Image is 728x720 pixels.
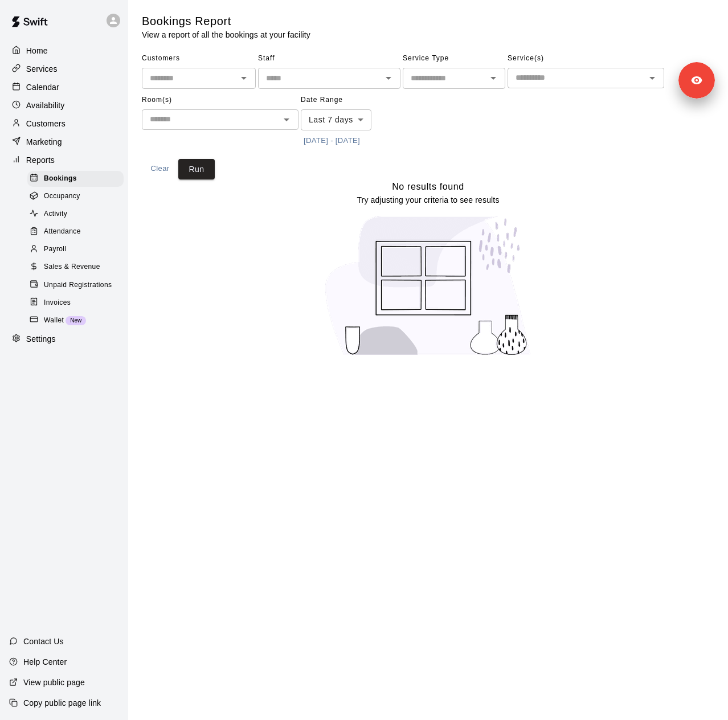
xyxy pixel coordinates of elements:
span: Bookings [44,173,77,185]
button: Open [381,70,396,86]
div: Unpaid Registrations [27,277,124,293]
p: Try adjusting your criteria to see results [357,194,499,206]
span: Activity [44,208,67,220]
button: Open [279,112,295,128]
span: Occupancy [44,191,80,202]
button: Clear [142,159,178,180]
button: [DATE] - [DATE] [301,132,363,150]
div: Activity [27,206,124,222]
p: Settings [26,333,56,345]
a: Customers [9,115,119,132]
span: Wallet [44,315,64,326]
a: Bookings [27,170,128,187]
p: Contact Us [23,636,64,647]
p: Availability [26,100,65,111]
div: Payroll [27,242,124,257]
div: Sales & Revenue [27,259,124,275]
a: Payroll [27,241,128,259]
span: Payroll [44,244,66,255]
button: Open [644,70,660,86]
img: No results found [314,206,542,366]
p: Customers [26,118,66,129]
div: WalletNew [27,313,124,329]
a: Marketing [9,133,119,150]
h5: Bookings Report [142,14,310,29]
div: Attendance [27,224,124,240]
button: Open [236,70,252,86]
span: Sales & Revenue [44,261,100,273]
span: Room(s) [142,91,298,109]
a: Sales & Revenue [27,259,128,276]
p: Calendar [26,81,59,93]
div: Invoices [27,295,124,311]
p: Copy public page link [23,697,101,709]
button: Run [178,159,215,180]
a: Unpaid Registrations [27,276,128,294]
a: Settings [9,331,119,348]
button: Open [485,70,501,86]
a: Occupancy [27,187,128,205]
p: Help Center [23,656,67,668]
span: Attendance [44,226,81,238]
a: Home [9,42,119,59]
a: WalletNew [27,312,128,329]
span: Unpaid Registrations [44,280,112,291]
a: Attendance [27,223,128,241]
div: Last 7 days [301,109,371,130]
span: Service(s) [508,50,664,68]
div: Occupancy [27,189,124,204]
span: Invoices [44,297,71,309]
p: Marketing [26,136,62,148]
p: View public page [23,677,85,688]
span: Service Type [403,50,505,68]
a: Reports [9,152,119,169]
a: Calendar [9,79,119,96]
span: Staff [258,50,400,68]
span: Date Range [301,91,400,109]
span: New [66,317,86,324]
a: Availability [9,97,119,114]
h6: No results found [392,179,464,194]
p: Home [26,45,48,56]
div: Bookings [27,171,124,187]
p: Services [26,63,58,75]
span: Customers [142,50,256,68]
p: Reports [26,154,55,166]
a: Services [9,60,119,77]
a: Invoices [27,294,128,312]
p: View a report of all the bookings at your facility [142,29,310,40]
a: Activity [27,206,128,223]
